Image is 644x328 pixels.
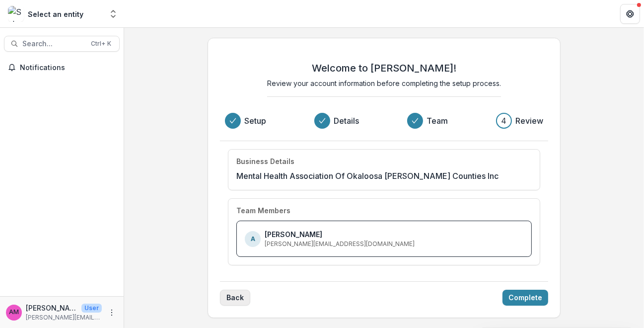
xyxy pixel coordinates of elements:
[81,304,102,313] p: User
[516,115,544,127] h3: Review
[312,62,456,74] h2: Welcome to [PERSON_NAME]!
[4,60,120,76] button: Notifications
[334,115,359,127] h3: Details
[265,229,322,240] p: [PERSON_NAME]
[236,170,499,182] p: Mental Health Association Of Okaloosa [PERSON_NAME] Counties Inc
[245,115,267,127] h3: Setup
[26,313,102,322] p: [PERSON_NAME][EMAIL_ADDRESS][DOMAIN_NAME]
[106,4,120,24] button: Open entity switcher
[620,4,640,24] button: Get Help
[251,235,255,244] p: A
[106,307,118,319] button: More
[236,158,294,166] h4: Business Details
[225,113,544,129] div: Progress
[265,240,415,248] p: [PERSON_NAME][EMAIL_ADDRESS][DOMAIN_NAME]
[20,64,116,72] span: Notifications
[22,40,85,48] span: Search...
[26,303,77,313] p: [PERSON_NAME]
[502,290,548,306] button: Complete
[220,290,250,306] button: Back
[236,207,290,215] h4: Team Members
[89,38,113,49] div: Ctrl + K
[267,78,501,88] p: Review your account information before completing the setup process.
[501,115,506,127] div: 4
[8,6,24,22] img: Select an entity
[9,309,19,316] div: AMINTA MONTANEZ
[4,36,120,52] button: Search...
[427,115,448,127] h3: Team
[28,9,83,19] div: Select an entity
